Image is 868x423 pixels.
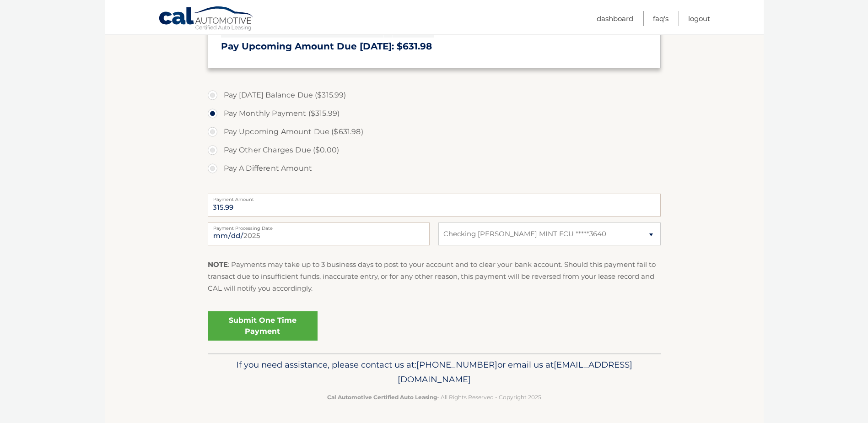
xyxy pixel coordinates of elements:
[208,222,430,245] input: Payment Date
[208,260,228,269] strong: NOTE
[208,194,661,217] input: Payment Amount
[208,311,318,341] a: Submit One Time Payment
[208,259,661,295] p: : Payments may take up to 3 business days to post to your account and to clear your bank account....
[221,41,647,52] h3: Pay Upcoming Amount Due [DATE]: $631.98
[208,141,661,159] label: Pay Other Charges Due ($0.00)
[214,392,655,402] p: - All Rights Reserved - Copyright 2025
[688,11,710,26] a: Logout
[208,159,661,178] label: Pay A Different Amount
[158,6,254,33] a: Cal Automotive
[208,86,661,104] label: Pay [DATE] Balance Due ($315.99)
[208,104,661,123] label: Pay Monthly Payment ($315.99)
[208,222,430,230] label: Payment Processing Date
[214,358,655,387] p: If you need assistance, please contact us at: or email us at
[597,11,633,26] a: Dashboard
[416,359,497,370] span: [PHONE_NUMBER]
[398,359,632,385] span: [EMAIL_ADDRESS][DOMAIN_NAME]
[208,123,661,141] label: Pay Upcoming Amount Due ($631.98)
[327,394,437,401] strong: Cal Automotive Certified Auto Leasing
[208,194,661,201] label: Payment Amount
[653,11,669,26] a: FAQ's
